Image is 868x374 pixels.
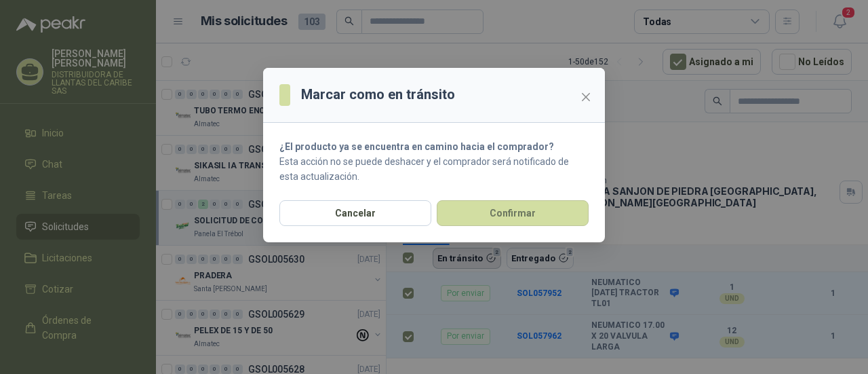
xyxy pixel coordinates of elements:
[279,200,431,226] button: Cancelar
[279,141,554,152] strong: ¿El producto ya se encuentra en camino hacia el comprador?
[279,154,589,184] p: Esta acción no se puede deshacer y el comprador será notificado de esta actualización.
[301,84,455,105] h3: Marcar como en tránsito
[580,92,591,102] span: close
[437,200,589,226] button: Confirmar
[575,86,597,108] button: Close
